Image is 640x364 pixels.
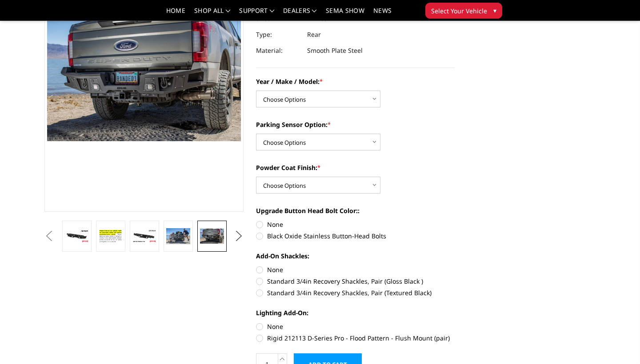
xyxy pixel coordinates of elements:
label: Lighting Add-On: [256,308,455,317]
label: Parking Sensor Option: [256,120,455,129]
label: None [256,265,455,274]
label: Standard 3/4in Recovery Shackles, Pair (Gloss Black ) [256,277,455,286]
button: Previous [42,229,56,243]
label: Black Oxide Stainless Button-Head Bolts [256,231,455,241]
dd: Smooth Plate Steel [307,43,363,59]
dt: Type: [256,27,300,43]
img: A2 Series - Rear Bumper [132,229,156,243]
a: Home [166,8,185,20]
label: Powder Coat Finish: [256,163,455,172]
dt: Material: [256,43,300,59]
label: Year / Make / Model: [256,77,455,86]
a: News [373,8,392,20]
a: Dealers [283,8,317,20]
a: shop all [194,8,230,20]
label: Add-On Shackles: [256,251,455,261]
label: Upgrade Button Head Bolt Color:: [256,206,455,215]
label: Rigid 212113 D-Series Pro - Flood Pattern - Flush Mount (pair) [256,333,455,343]
img: A2 Series - Rear Bumper [166,228,190,244]
button: Next [232,229,245,243]
img: A2 Series - Rear Bumper [200,229,224,244]
label: Standard 3/4in Recovery Shackles, Pair (Textured Black) [256,288,455,297]
span: Select Your Vehicle [431,6,487,16]
button: Select Your Vehicle [425,3,502,19]
label: None [256,220,455,229]
span: ▾ [493,6,496,15]
dd: Rear [307,27,321,43]
img: A2 Series - Rear Bumper [99,228,123,245]
a: Support [239,8,274,20]
label: None [256,322,455,331]
a: SEMA Show [326,8,364,20]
